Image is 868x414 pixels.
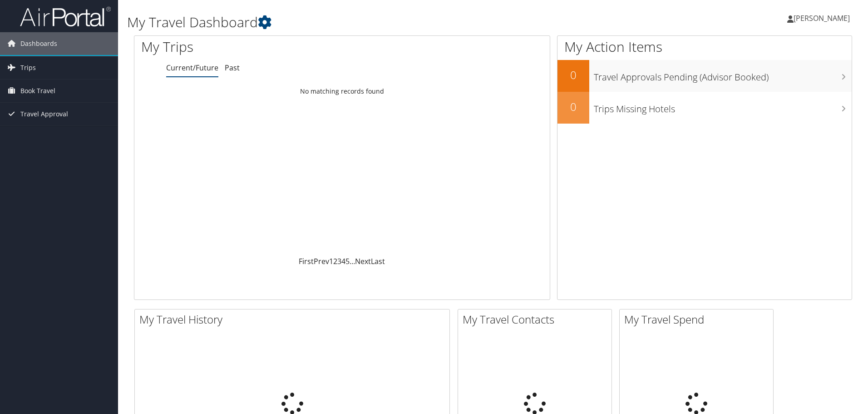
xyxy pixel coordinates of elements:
a: Next [355,256,371,266]
td: No matching records found [134,83,550,100]
a: First [299,256,314,266]
span: Trips [20,56,36,79]
img: airportal-logo.png [20,6,111,27]
span: Book Travel [20,80,55,102]
span: [PERSON_NAME] [794,13,850,23]
h2: 0 [557,99,589,115]
h3: Trips Missing Hotels [594,98,852,115]
h3: Travel Approvals Pending (Advisor Booked) [594,66,852,84]
a: 3 [337,256,341,266]
h1: My Travel Dashboard [127,13,615,32]
span: Travel Approval [20,103,68,125]
a: [PERSON_NAME] [787,5,859,32]
h2: My Travel Contacts [463,312,612,327]
h1: My Trips [141,37,370,56]
a: Current/Future [166,63,218,73]
a: 5 [345,256,350,266]
a: 0Trips Missing Hotels [557,92,852,124]
h2: My Travel Spend [624,312,773,327]
a: Prev [314,256,329,266]
span: … [350,256,355,266]
a: 4 [341,256,345,266]
span: Dashboards [20,32,57,55]
a: Past [225,63,240,73]
a: 2 [333,256,337,266]
a: 0Travel Approvals Pending (Advisor Booked) [557,60,852,92]
a: Last [371,256,385,266]
h2: 0 [557,67,589,83]
h2: My Travel History [139,312,449,327]
a: 1 [329,256,333,266]
h1: My Action Items [557,37,852,56]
